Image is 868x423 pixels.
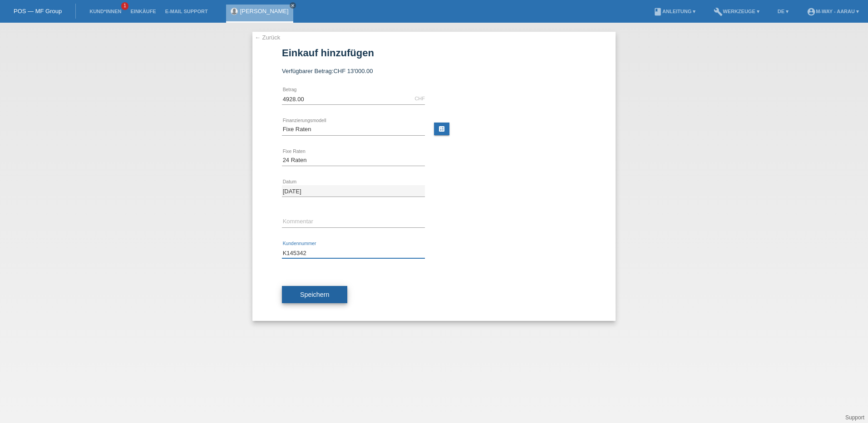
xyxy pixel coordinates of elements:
i: book [653,7,662,16]
a: POS — MF Group [14,8,62,15]
a: Einkäufe [126,9,160,14]
span: 1 [121,2,128,10]
a: Support [845,414,864,421]
div: CHF [414,96,425,101]
span: CHF 13'000.00 [333,68,373,74]
i: account_circle [807,7,816,16]
a: [PERSON_NAME] [240,8,289,15]
a: buildWerkzeuge ▾ [709,9,764,14]
i: build [714,7,723,16]
a: account_circlem-way - Aarau ▾ [802,9,863,14]
button: Speichern [282,286,347,303]
a: ← Zurück [255,34,280,41]
h1: Einkauf hinzufügen [282,47,586,59]
i: close [291,3,295,8]
a: calculate [434,123,449,135]
a: Kund*innen [85,9,126,14]
a: E-Mail Support [161,9,212,14]
div: Verfügbarer Betrag: [282,68,586,74]
i: calculate [438,125,445,133]
span: Speichern [300,291,329,298]
a: bookAnleitung ▾ [649,9,700,14]
a: DE ▾ [773,9,793,14]
a: close [290,2,296,9]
